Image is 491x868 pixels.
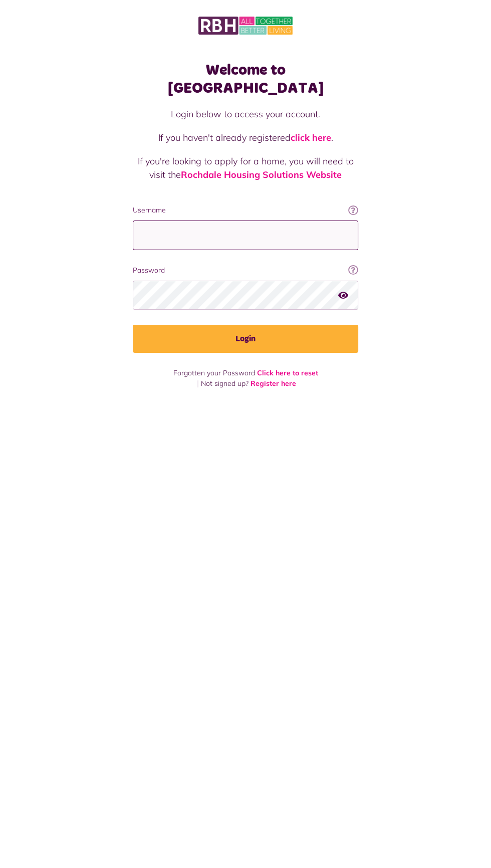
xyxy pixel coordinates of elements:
[198,15,293,36] img: MyRBH
[181,169,342,180] a: Rochdale Housing Solutions Website
[201,379,249,388] span: Not signed up?
[133,61,358,97] h1: Welcome to [GEOGRAPHIC_DATA]
[133,131,358,144] p: If you haven't already registered .
[173,368,255,377] span: Forgotten your Password
[257,368,318,377] a: Click here to reset
[133,107,358,121] p: Login below to access your account.
[133,154,358,181] p: If you're looking to apply for a home, you will need to visit the
[133,265,358,276] label: Password
[251,379,296,388] a: Register here
[291,132,331,143] a: click here
[133,205,358,215] label: Username
[133,325,358,353] button: Login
